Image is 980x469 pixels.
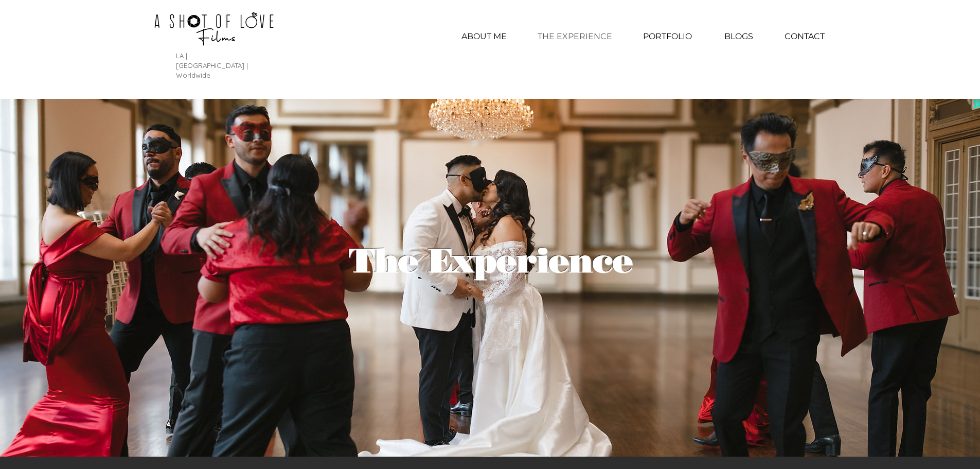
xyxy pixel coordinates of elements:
p: PORTFOLIO [638,24,697,49]
p: THE EXPERIENCE [532,24,617,49]
a: CONTACT [769,24,840,49]
div: PORTFOLIO [627,24,708,49]
p: BLOGS [719,24,758,49]
span: LA | [GEOGRAPHIC_DATA] | Worldwide [176,51,248,79]
a: THE EXPERIENCE [523,24,627,49]
nav: Site [446,24,840,49]
span: The Experience [348,239,632,281]
a: BLOGS [708,24,769,49]
p: CONTACT [779,24,830,49]
a: ABOUT ME [446,24,523,49]
p: ABOUT ME [456,24,512,49]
